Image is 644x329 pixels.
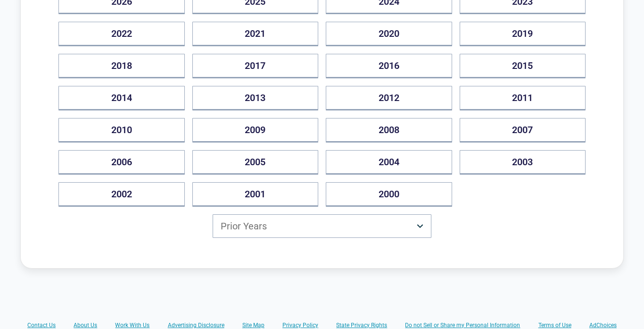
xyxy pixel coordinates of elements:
[405,321,520,329] a: Do not Sell or Share my Personal Information
[460,86,586,110] button: 2011
[192,54,319,78] button: 2017
[589,321,617,329] a: AdChoices
[326,22,452,46] button: 2020
[192,22,319,46] button: 2021
[58,86,185,110] button: 2014
[282,321,318,329] a: Privacy Policy
[326,86,452,110] button: 2012
[192,118,319,143] button: 2009
[336,321,387,329] a: State Privacy Rights
[460,54,586,78] button: 2015
[115,321,149,329] a: Work With Us
[326,150,452,175] button: 2004
[242,321,264,329] a: Site Map
[213,214,431,238] button: Prior Years
[58,150,185,175] button: 2006
[192,86,319,110] button: 2013
[58,182,185,207] button: 2002
[58,22,185,46] button: 2022
[326,54,452,78] button: 2016
[192,150,319,175] button: 2005
[460,22,586,46] button: 2019
[460,150,586,175] button: 2003
[27,321,56,329] a: Contact Us
[192,182,319,207] button: 2001
[326,118,452,143] button: 2008
[168,321,224,329] a: Advertising Disclosure
[74,321,97,329] a: About Us
[58,54,185,78] button: 2018
[58,118,185,143] button: 2010
[326,182,452,207] button: 2000
[538,321,571,329] a: Terms of Use
[460,118,586,143] button: 2007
